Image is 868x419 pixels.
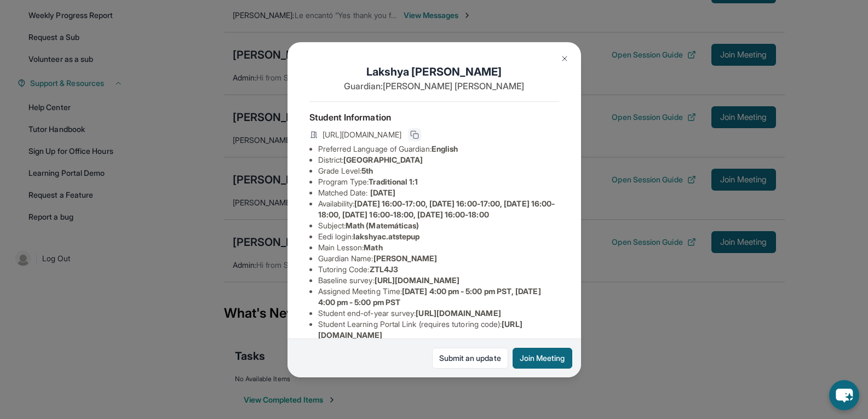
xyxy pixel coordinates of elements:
span: lakshyac.atstepup [353,232,419,241]
button: Join Meeting [513,348,572,369]
span: [GEOGRAPHIC_DATA] [343,155,423,164]
li: Subject : [318,220,559,231]
h1: Lakshya [PERSON_NAME] [309,64,559,79]
li: Guardian Name : [318,253,559,264]
h4: Student Information [309,111,559,124]
span: [URL][DOMAIN_NAME] [323,129,401,140]
span: Traditional 1:1 [369,177,418,186]
a: Submit an update [432,348,508,369]
span: 5th [361,166,373,175]
button: chat-button [829,380,859,410]
li: Baseline survey : [318,275,559,286]
li: Student end-of-year survey : [318,308,559,319]
span: ZTL4J3 [370,265,398,274]
li: Program Type: [318,176,559,187]
li: Availability: [318,198,559,220]
span: Math [364,243,382,252]
li: Matched Date: [318,187,559,198]
span: [URL][DOMAIN_NAME] [375,275,459,285]
span: [URL][DOMAIN_NAME] [416,308,501,318]
span: [DATE] [370,188,395,197]
span: [DATE] 16:00-17:00, [DATE] 16:00-17:00, [DATE] 16:00-18:00, [DATE] 16:00-18:00, [DATE] 16:00-18:00 [318,199,555,219]
img: Close Icon [560,54,569,63]
span: [PERSON_NAME] [373,254,438,263]
li: Student Learning Portal Link (requires tutoring code) : [318,319,559,341]
li: District: [318,154,559,165]
button: Copy link [408,128,421,141]
span: English [432,144,458,153]
li: Preferred Language of Guardian: [318,144,559,154]
li: Main Lesson : [318,242,559,253]
li: Assigned Meeting Time : [318,286,559,308]
li: Tutoring Code : [318,264,559,275]
li: Grade Level: [318,165,559,176]
li: Eedi login : [318,231,559,242]
span: [DATE] 4:00 pm - 5:00 pm PST, [DATE] 4:00 pm - 5:00 pm PST [318,286,541,307]
span: Math (Matemáticas) [346,221,419,230]
p: Guardian: [PERSON_NAME] [PERSON_NAME] [309,79,559,93]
